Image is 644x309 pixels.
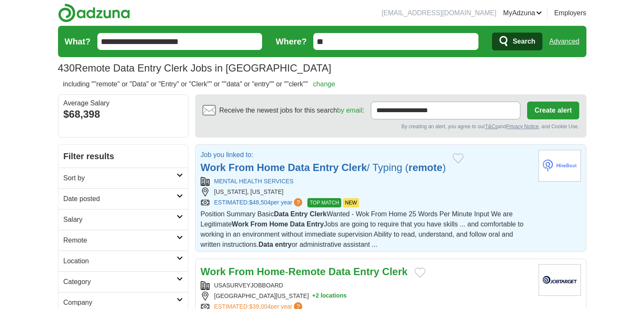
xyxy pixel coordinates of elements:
[202,123,579,130] div: By creating an alert, you agree to our and , and Cookie Use.
[381,8,496,18] li: [EMAIL_ADDRESS][DOMAIN_NAME]
[58,251,188,271] a: Location
[64,194,177,204] h2: Date posted
[64,298,177,308] h2: Company
[219,105,364,116] span: Receive the newest jobs for this search :
[409,162,442,173] strong: remote
[257,162,285,173] strong: Home
[201,162,446,173] a: Work From Home Data Entry Clerk/ Typing (remote)
[58,209,188,230] a: Salary
[354,266,379,277] strong: Entry
[63,79,335,89] h2: including ""remote" or "Data" or "Entry" or "Clerk"" or ""data" or "entry"" or ""clerk""
[201,266,408,277] a: Work From Home-Remote Data Entry Clerk
[58,188,188,209] a: Date posted
[539,150,581,182] img: Comprehensive Mental Health Services logo
[312,292,346,301] button: +2 locations
[257,266,285,277] strong: Home
[214,198,304,207] a: ESTIMATED:$48,504per year?
[58,3,130,22] img: Adzuna logo
[269,221,288,228] strong: Home
[58,271,188,292] a: Category
[453,153,464,163] button: Add to favorite jobs
[343,198,359,207] span: NEW
[64,277,177,287] h2: Category
[201,210,524,248] span: Position Summary Basic Wanted - Wok From Home 25 Words Per Minute Input We are Legitimate Jobs ar...
[64,107,183,122] div: $68,398
[290,221,305,228] strong: Data
[506,124,539,130] a: Privacy Notice
[288,266,326,277] strong: Remote
[307,198,341,207] span: TOP MATCH
[214,178,294,185] a: MENTAL HEALTH SERVICES
[258,241,273,248] strong: Data
[251,221,268,228] strong: From
[64,256,177,266] h2: Location
[58,168,188,188] a: Sort by
[201,292,532,301] div: [GEOGRAPHIC_DATA][US_STATE]
[232,221,249,228] strong: Work
[503,8,542,18] a: MyAdzuna
[527,102,579,119] button: Create alert
[485,124,498,130] a: T&Cs
[274,210,289,218] strong: Data
[58,62,332,74] h1: Remote Data Entry Clerk Jobs in [GEOGRAPHIC_DATA]
[275,241,292,248] strong: entry
[201,162,226,173] strong: Work
[415,268,426,278] button: Add to favorite jobs
[337,107,362,114] a: by email
[64,215,177,225] h2: Salary
[229,266,254,277] strong: From
[554,8,586,18] a: Employers
[201,266,226,277] strong: Work
[312,292,315,301] span: +
[201,188,532,196] div: [US_STATE], [US_STATE]
[539,264,581,296] img: Company logo
[513,33,535,50] span: Search
[201,150,446,160] p: Job you linked to:
[276,35,307,48] label: Where?
[382,266,408,277] strong: Clerk
[549,33,579,50] a: Advanced
[288,162,310,173] strong: Data
[65,35,91,48] label: What?
[342,162,367,173] strong: Clerk
[329,266,351,277] strong: Data
[64,173,177,183] h2: Sort by
[294,198,302,207] span: ?
[290,210,308,218] strong: Entry
[249,199,271,206] span: $48,504
[312,162,338,173] strong: Entry
[313,80,335,88] a: change
[64,235,177,246] h2: Remote
[58,61,75,76] span: 430
[64,100,183,107] div: Average Salary
[201,281,532,290] div: USASURVEYJOBBOARD
[492,33,542,50] button: Search
[307,221,324,228] strong: Entry
[310,210,326,218] strong: Clerk
[58,230,188,251] a: Remote
[229,162,254,173] strong: From
[58,145,188,168] h2: Filter results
